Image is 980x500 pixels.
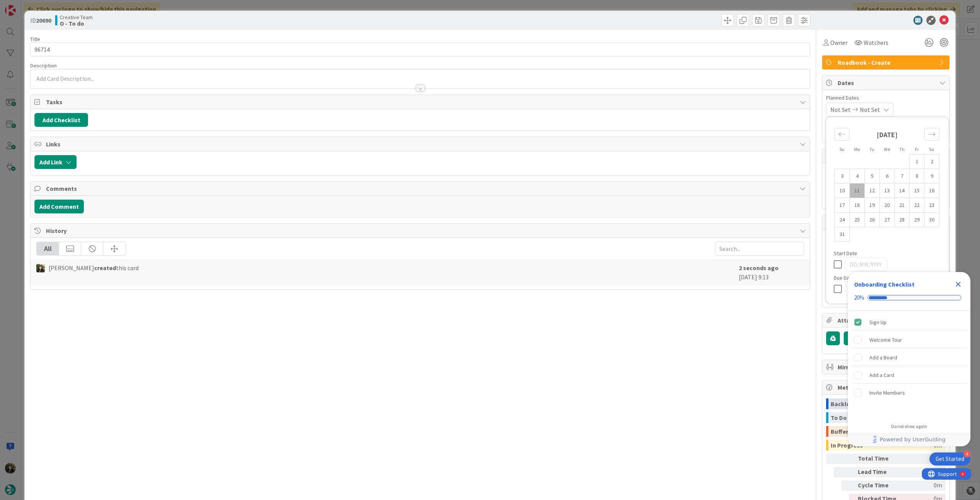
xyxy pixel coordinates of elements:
div: Add a Board is incomplete. [851,349,967,366]
td: Choose Sunday, 17/Aug/2025 12:00 as your check-in date. It’s available. [835,198,850,213]
div: Add a Card [869,370,894,380]
div: Welcome Tour is incomplete. [851,331,967,348]
td: Choose Wednesday, 06/Aug/2025 12:00 as your check-in date. It’s available. [880,169,895,184]
td: Choose Sunday, 10/Aug/2025 12:00 as your check-in date. It’s available. [835,184,850,198]
strong: [DATE] [877,130,898,139]
span: Not Set [860,105,880,114]
td: Choose Tuesday, 12/Aug/2025 12:00 as your check-in date. It’s available. [865,184,880,198]
td: Choose Friday, 08/Aug/2025 12:00 as your check-in date. It’s available. [910,169,924,184]
div: 0m [903,454,942,464]
td: Choose Friday, 15/Aug/2025 12:00 as your check-in date. It’s available. [910,184,924,198]
td: Choose Tuesday, 05/Aug/2025 12:00 as your check-in date. It’s available. [865,169,880,184]
td: Choose Thursday, 14/Aug/2025 12:00 as your check-in date. It’s available. [895,184,910,198]
td: Choose Saturday, 09/Aug/2025 12:00 as your check-in date. It’s available. [924,169,939,184]
td: Choose Saturday, 30/Aug/2025 12:00 as your check-in date. It’s available. [924,213,939,227]
input: type card name here... [30,43,810,56]
div: Checklist progress: 20% [854,294,964,301]
span: Start Date [834,251,857,256]
td: Choose Wednesday, 13/Aug/2025 12:00 as your check-in date. It’s available. [880,184,895,198]
div: In Progress [831,440,934,451]
a: Powered by UserGuiding [852,433,967,446]
b: 2 seconds ago [739,264,779,272]
div: Onboarding Checklist [854,280,915,289]
div: All [37,242,59,255]
div: 4 [964,451,970,457]
input: Search... [715,242,804,256]
small: Mo [854,146,860,152]
small: Su [840,146,844,152]
td: Choose Monday, 04/Aug/2025 12:00 as your check-in date. It’s available. [850,169,865,184]
small: We [884,146,890,152]
small: Fr [915,146,919,152]
div: 0m [903,467,942,477]
td: Choose Sunday, 31/Aug/2025 12:00 as your check-in date. It’s available. [835,227,850,242]
span: Creative Team [60,14,93,20]
span: Dates [838,78,936,87]
td: Choose Sunday, 03/Aug/2025 12:00 as your check-in date. It’s available. [835,169,850,184]
td: Choose Thursday, 07/Aug/2025 12:00 as your check-in date. It’s available. [895,169,910,184]
span: Tasks [46,97,796,107]
div: Invite Members [869,388,905,397]
div: Sign Up is complete. [851,314,967,331]
div: Open Get Started checklist, remaining modules: 4 [929,452,970,466]
span: Owner [830,38,848,47]
span: [PERSON_NAME] this card [49,263,139,272]
td: Choose Thursday, 28/Aug/2025 12:00 as your check-in date. It’s available. [895,213,910,227]
span: Description [30,62,57,69]
td: Choose Wednesday, 20/Aug/2025 12:00 as your check-in date. It’s available. [880,198,895,213]
div: Checklist items [848,311,970,418]
td: Choose Wednesday, 27/Aug/2025 12:00 as your check-in date. It’s available. [880,213,895,227]
b: created [94,264,116,272]
div: Move backward to switch to the previous month. [835,128,849,141]
span: Planned Dates [826,94,946,102]
span: Attachments [838,316,936,325]
div: Buffer [831,426,934,437]
div: 4 [40,3,42,9]
span: Metrics [838,383,936,392]
td: Choose Friday, 29/Aug/2025 12:00 as your check-in date. It’s available. [910,213,924,227]
span: ID [30,16,51,25]
small: Tu [869,146,874,152]
span: Roadbook - Create [838,58,936,67]
div: 0m [903,480,942,491]
div: To Do [831,412,934,423]
div: Add a Board [869,353,897,362]
td: Choose Saturday, 16/Aug/2025 12:00 as your check-in date. It’s available. [924,184,939,198]
td: Choose Sunday, 24/Aug/2025 12:00 as your check-in date. It’s available. [835,213,850,227]
b: O - To do [60,20,93,26]
div: Cycle Time [858,480,900,491]
img: BC [36,264,45,272]
button: Add Comment [34,200,84,213]
div: [DATE] 9:13 [739,263,804,282]
small: Th [899,146,905,152]
td: Choose Thursday, 21/Aug/2025 12:00 as your check-in date. It’s available. [895,198,910,213]
div: Do not show again [891,423,927,430]
td: Choose Saturday, 23/Aug/2025 12:00 as your check-in date. It’s available. [924,198,939,213]
small: Sa [929,146,934,152]
td: Choose Monday, 18/Aug/2025 12:00 as your check-in date. It’s available. [850,198,865,213]
td: Choose Tuesday, 26/Aug/2025 12:00 as your check-in date. It’s available. [865,213,880,227]
span: Not Set [830,105,851,114]
div: Sign Up [869,318,887,327]
span: Comments [46,184,796,193]
div: Checklist Container [848,272,970,446]
span: Watchers [864,38,889,47]
div: Invite Members is incomplete. [851,384,967,401]
div: Close Checklist [952,278,964,290]
span: History [46,226,796,235]
input: DD/MM/YYYY [845,257,887,271]
div: Total Time [858,454,900,464]
div: Footer [848,433,970,446]
div: Add a Card is incomplete. [851,367,967,384]
span: Links [46,139,796,149]
td: Choose Saturday, 02/Aug/2025 12:00 as your check-in date. It’s available. [924,154,939,169]
div: Backlog [831,398,934,409]
button: Add Link [34,155,77,169]
td: Choose Tuesday, 19/Aug/2025 12:00 as your check-in date. It’s available. [865,198,880,213]
td: Choose Friday, 22/Aug/2025 12:00 as your check-in date. It’s available. [910,198,924,213]
button: Add Checklist [34,113,88,127]
td: Choose Monday, 11/Aug/2025 12:00 as your check-in date. It’s available. [850,184,865,198]
div: Welcome Tour [869,335,902,344]
span: Support [16,1,35,10]
td: Choose Monday, 25/Aug/2025 12:00 as your check-in date. It’s available. [850,213,865,227]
